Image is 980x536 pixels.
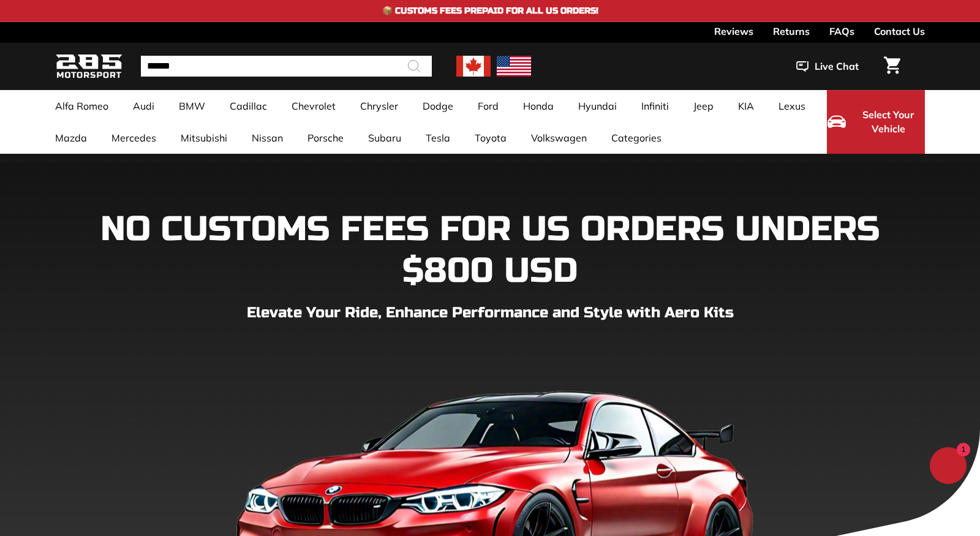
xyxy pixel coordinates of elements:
a: FAQs [829,22,854,40]
img: Logo_285_Motorsport_areodynamics_components [55,52,123,81]
a: Mazda [43,122,99,154]
a: Cadillac [217,90,279,122]
a: Volkswagen [519,122,599,154]
a: Categories [599,122,674,154]
a: Hyundai [566,90,629,122]
a: Subaru [356,122,413,154]
a: Porsche [295,122,356,154]
a: Contact Us [874,22,925,40]
button: Live Chat [778,59,876,74]
a: Dodge [410,90,466,122]
a: Alfa Romeo [43,90,121,122]
a: Toyota [462,122,519,154]
button: Select Your Vehicle [827,90,925,154]
a: Returns [773,22,810,40]
h1: NO CUSTOMS FEES FOR US ORDERS UNDERS $800 USD [55,208,925,292]
a: Chrysler [348,90,410,122]
a: Honda [511,90,566,122]
h4: 📦 Customs Fees Prepaid for All US Orders! [382,6,598,16]
a: Audi [121,90,167,122]
a: BMW [167,90,217,122]
a: Jeep [681,90,726,122]
a: Lexus [766,90,818,122]
a: Chevrolet [279,90,348,122]
a: Nissan [239,122,295,154]
input: Search [141,56,432,77]
a: Ford [466,90,511,122]
a: Mercedes [99,122,168,154]
span: Select Your Vehicle [852,108,924,135]
p: Elevate Your Ride, Enhance Performance and Style with Aero Kits [55,304,925,322]
span: Live Chat [815,59,859,74]
a: KIA [726,90,766,122]
inbox-online-store-chat: Shopify online store chat [926,447,970,487]
a: Reviews [714,22,753,40]
a: Cart [876,47,908,86]
a: Infiniti [629,90,681,122]
a: Mitsubishi [168,122,239,154]
a: Tesla [413,122,462,154]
